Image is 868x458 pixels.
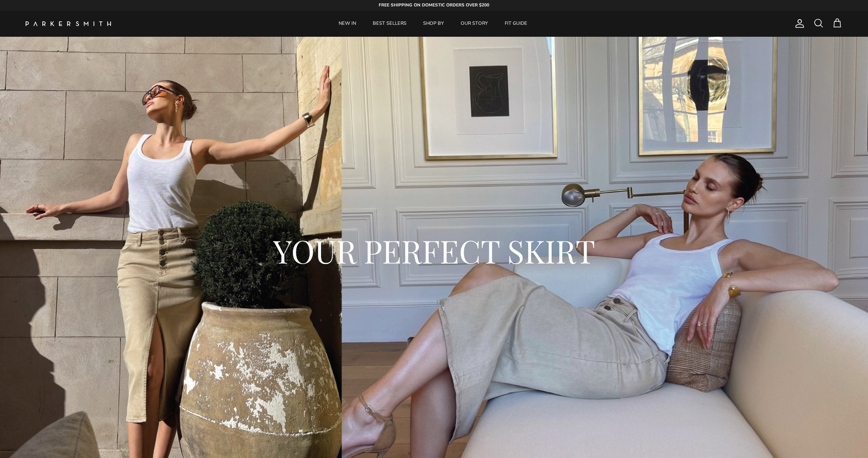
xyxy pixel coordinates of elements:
[127,11,739,37] div: Primary
[453,11,496,37] a: OUR STORY
[331,11,364,37] a: NEW IN
[47,230,821,271] h2: YOUR PERFECT SKIRT
[365,11,414,37] a: BEST SELLERS
[415,11,452,37] a: SHOP BY
[26,21,111,26] img: Parker Smith
[497,11,535,37] a: FIT GUIDE
[379,2,489,8] strong: FREE SHIPPING ON DOMESTIC ORDERS OVER $200
[791,18,805,29] a: Account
